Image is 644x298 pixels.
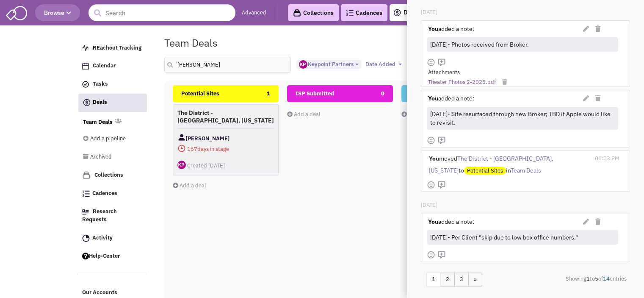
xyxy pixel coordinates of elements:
[437,58,446,67] img: mdi_comment-add-outline.png
[82,289,117,296] span: Our Accounts
[6,4,27,20] img: SmartAdmin
[428,39,615,51] div: [DATE]- Photos received from Broker.
[583,219,589,225] i: Edit Note
[164,37,218,48] h1: Team Deals
[83,97,91,108] img: icon-deals.svg
[296,90,334,97] span: ISP Submitted
[427,136,435,145] img: face-smile.png
[427,251,435,259] img: face-smile.png
[595,95,600,101] i: Delete Note
[427,151,591,178] div: moved to in
[428,108,615,129] div: [DATE]- Site resurfaced through new Broker; TBD if Apple would like to revisit.
[93,81,108,88] span: Tasks
[82,253,89,259] img: help.png
[393,8,401,18] img: icon-deals.svg
[78,248,146,265] a: Help-Center
[583,26,589,32] i: Edit Note
[429,155,439,162] b: You
[93,62,116,70] span: Calendar
[82,208,117,223] span: Research Requests
[464,167,506,175] span: Potential Sites
[427,58,435,67] img: face-smile.png
[78,186,146,202] a: Cadences
[92,234,113,241] span: Activity
[78,40,146,56] a: REachout Tracking
[78,58,146,74] a: Calendar
[177,109,274,124] h4: The District - [GEOGRAPHIC_DATA], [US_STATE]
[428,25,438,33] strong: You
[428,94,474,103] label: added a note:
[437,251,446,259] img: mdi_comment-add-outline.png
[586,275,590,282] span: 1
[440,273,455,287] a: 2
[164,57,291,73] input: Search deals
[595,155,619,162] span: 01:03 PM
[428,231,615,243] div: [DATE]- Per Client "skip due to low box office numbers."
[427,181,435,189] img: face-smile.png
[177,144,274,154] span: days in stage
[566,272,624,283] div: Showing to of entries
[437,181,446,189] img: mdi_comment-add-outline.png
[296,60,361,70] button: Keypoint Partners
[381,85,384,102] span: 0
[82,63,89,70] img: Calendar.png
[428,217,474,226] label: added a note:
[187,145,197,153] span: 167
[595,219,600,225] i: Delete Note
[93,44,141,51] span: REachout Tracking
[428,78,496,86] a: Theater Photos 2-2025.pdf
[177,144,186,153] img: icon-daysinstage-red.png
[437,136,446,145] img: mdi_comment-add-outline.png
[502,79,507,85] i: Remove Attachment
[35,4,80,21] button: Browse
[177,133,186,142] img: Contact Image
[78,230,146,246] a: Activity
[454,273,469,287] a: 3
[94,171,123,178] span: Collections
[187,162,225,169] span: Created [DATE]
[83,118,113,126] a: Team Deals
[83,149,135,165] a: Archived
[393,8,419,18] a: Deals
[299,61,353,68] span: Keypoint Partners
[288,4,339,21] a: Collections
[429,155,553,174] span: The District - [GEOGRAPHIC_DATA], [US_STATE]
[341,4,387,21] a: Cadences
[346,10,354,16] img: Cadences_logo.png
[406,60,432,69] button: States
[44,9,71,17] span: Browse
[595,275,598,282] span: 5
[82,190,90,197] img: Cadences_logo.png
[78,167,146,184] a: Collections
[82,171,91,179] img: icon-collection-lavender.png
[78,94,147,112] a: Deals
[603,275,610,282] span: 14
[181,90,219,97] span: Potential Sites
[511,167,541,174] span: Team Deals
[242,9,266,17] a: Advanced
[362,60,404,69] button: Date Added
[88,4,235,21] input: Search
[82,81,89,88] img: icon-tasks.png
[428,69,460,77] label: Attachments
[82,234,90,242] img: Activity.png
[428,25,474,33] label: added a note:
[583,95,589,101] i: Edit Note
[426,273,441,287] a: 1
[78,76,146,92] a: Tasks
[82,209,89,214] img: Research.png
[83,131,135,147] a: Add a pipeline
[428,95,438,102] strong: You
[287,111,321,118] a: Add a deal
[78,204,146,228] a: Research Requests
[186,133,229,144] span: [PERSON_NAME]
[173,182,206,189] a: Add a deal
[365,61,395,68] span: Date Added
[401,111,435,118] a: Add a deal
[299,60,307,69] img: ny_GipEnDU-kinWYCc5EwQ.png
[92,190,117,197] span: Cadences
[293,9,301,17] img: icon-collection-lavender-black.svg
[595,26,600,32] i: Delete Note
[468,273,482,287] a: »
[267,85,270,102] span: 1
